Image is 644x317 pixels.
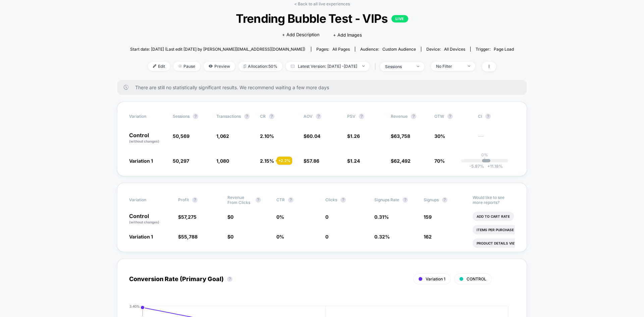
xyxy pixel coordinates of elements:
[436,64,463,69] div: No Filter
[276,234,284,240] span: 0 %
[304,133,320,139] span: $
[484,164,503,169] span: 11.18 %
[362,65,365,67] img: end
[227,234,233,240] span: $
[394,158,411,164] span: 62,492
[442,197,447,203] button: ?
[173,133,190,139] span: 50,569
[332,47,350,52] span: all pages
[260,158,274,164] span: 2.15 %
[178,214,197,220] span: $
[227,214,233,220] span: $
[192,197,198,203] button: ?
[485,114,491,119] button: ?
[244,64,246,68] img: rebalance
[260,114,266,119] span: CR
[360,47,416,52] div: Audience:
[473,225,518,234] li: Items Per Purchase
[468,65,470,67] img: end
[447,114,453,119] button: ?
[424,234,432,240] span: 162
[129,139,159,143] span: (without changes)
[178,234,198,240] span: $
[374,234,390,240] span: 0.32 %
[350,158,360,164] span: 1.24
[373,62,380,71] span: |
[129,114,166,119] span: Variation
[411,114,416,119] button: ?
[391,114,408,119] span: Revenue
[394,133,410,139] span: 63,758
[325,197,337,202] span: Clicks
[173,62,200,71] span: Pause
[129,158,153,164] span: Variation 1
[374,197,399,202] span: Signups Rate
[129,234,153,240] span: Variation 1
[193,114,198,119] button: ?
[340,197,346,203] button: ?
[153,64,156,68] img: edit
[227,276,232,282] button: ?
[230,214,233,220] span: 0
[434,114,471,119] span: OTW
[230,234,233,240] span: 0
[325,214,328,220] span: 0
[494,47,514,52] span: Page Load
[359,114,364,119] button: ?
[148,62,170,71] span: Edit
[227,195,252,205] span: Revenue From Clicks
[181,234,198,240] span: 55,788
[216,114,241,119] span: Transactions
[316,114,321,119] button: ?
[244,114,250,119] button: ?
[476,47,514,52] div: Trigger:
[288,197,293,203] button: ?
[130,47,305,52] span: Start date: [DATE] (Last edit [DATE] by [PERSON_NAME][EMAIL_ADDRESS][DOMAIN_NAME])
[374,214,389,220] span: 0.31 %
[216,158,229,164] span: 1,080
[129,213,171,225] p: Control
[276,197,285,202] span: CTR
[216,133,229,139] span: 1,062
[129,304,140,308] tspan: 3.40%
[256,197,261,203] button: ?
[178,64,182,68] img: end
[434,158,445,164] span: 70%
[325,234,328,240] span: 0
[149,11,495,25] span: Trending Bubble Test - VIPs
[350,133,360,139] span: 1.26
[173,158,189,164] span: 50,297
[277,157,292,165] div: + 2.2 %
[204,62,235,71] span: Preview
[276,214,284,220] span: 0 %
[478,114,515,119] span: CI
[473,239,534,248] li: Product Details Views Rate
[178,197,189,202] span: Profit
[238,62,282,71] span: Allocation: 50%
[347,158,360,164] span: $
[478,134,515,144] span: ---
[307,158,319,164] span: 57.86
[402,197,408,203] button: ?
[347,114,356,119] span: PSV
[469,164,484,169] span: -5.97 %
[135,85,514,90] span: There are still no statistically significant results. We recommend waiting a few more days
[391,158,411,164] span: $
[382,47,416,52] span: Custom Audience
[347,133,360,139] span: $
[385,64,412,69] div: sessions
[291,64,294,68] img: calendar
[333,32,362,38] span: + Add Images
[424,214,432,220] span: 159
[316,47,350,52] div: Pages:
[129,133,166,144] p: Control
[129,220,159,224] span: (without changes)
[307,133,320,139] span: 60.04
[424,197,439,202] span: Signups
[444,47,465,52] span: all devices
[294,1,350,6] a: < Back to all live experiences
[129,195,166,205] span: Variation
[417,66,419,67] img: end
[434,133,445,139] span: 30%
[181,214,197,220] span: 57,275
